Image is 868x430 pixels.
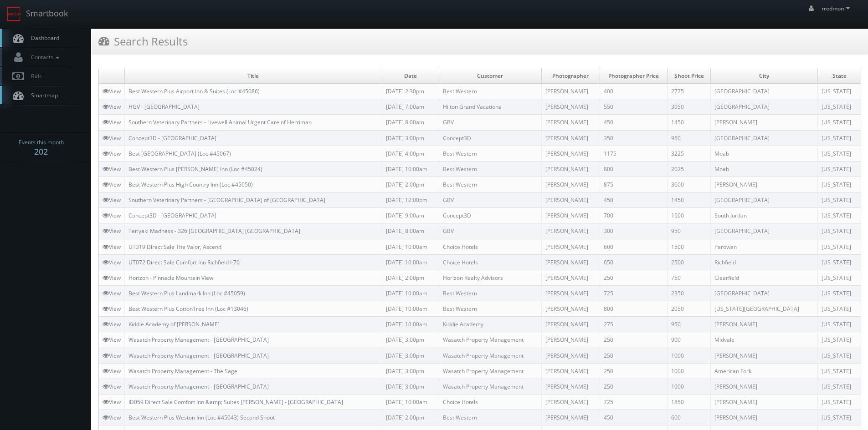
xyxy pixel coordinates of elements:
[668,192,711,208] td: 1450
[439,130,541,146] td: Concept3D
[711,208,818,223] td: South Jordan
[818,301,861,317] td: [US_STATE]
[668,68,711,84] td: Shoot Price
[128,227,300,235] a: Teriyaki Madness - 326 [GEOGRAPHIC_DATA] [GEOGRAPHIC_DATA]
[439,177,541,192] td: Best Western
[600,270,668,285] td: 250
[541,99,600,115] td: [PERSON_NAME]
[668,115,711,130] td: 1450
[818,254,861,270] td: [US_STATE]
[103,243,121,251] a: View
[541,254,600,270] td: [PERSON_NAME]
[382,239,439,254] td: [DATE] 10:00am
[711,68,818,84] td: City
[668,270,711,285] td: 750
[541,68,600,84] td: Photographer
[128,103,200,111] a: HGV - [GEOGRAPHIC_DATA]
[541,348,600,363] td: [PERSON_NAME]
[103,181,121,188] a: View
[26,91,58,99] span: Smartmap
[711,192,818,208] td: [GEOGRAPHIC_DATA]
[128,383,269,390] a: Wasatch Property Management - [GEOGRAPHIC_DATA]
[541,379,600,394] td: [PERSON_NAME]
[668,379,711,394] td: 1000
[128,352,269,359] a: Wasatch Property Management - [GEOGRAPHIC_DATA]
[600,192,668,208] td: 450
[103,383,121,390] a: View
[103,118,121,126] a: View
[541,161,600,177] td: [PERSON_NAME]
[541,363,600,379] td: [PERSON_NAME]
[818,146,861,161] td: [US_STATE]
[711,99,818,115] td: [GEOGRAPHIC_DATA]
[711,146,818,161] td: Moab
[600,394,668,410] td: 725
[382,332,439,348] td: [DATE] 3:00pm
[668,146,711,161] td: 3225
[818,285,861,301] td: [US_STATE]
[818,223,861,239] td: [US_STATE]
[600,130,668,146] td: 350
[668,410,711,425] td: 600
[382,146,439,161] td: [DATE] 4:00pm
[128,212,216,219] a: Concept3D - [GEOGRAPHIC_DATA]
[818,332,861,348] td: [US_STATE]
[382,223,439,239] td: [DATE] 8:00am
[439,208,541,223] td: Concept3D
[600,208,668,223] td: 700
[818,177,861,192] td: [US_STATE]
[103,150,121,157] a: View
[128,165,262,173] a: Best Western Plus [PERSON_NAME] Inn (Loc #45024)
[711,332,818,348] td: Midvale
[128,367,237,375] a: Wasatch Property Management - The Sage
[600,332,668,348] td: 250
[103,258,121,266] a: View
[128,305,248,313] a: Best Western Plus CottonTree Inn (Loc #13046)
[668,84,711,99] td: 2775
[128,118,312,126] a: Southern Veterinary Partners - Livewell Animal Urgent Care of Herriman
[103,274,121,282] a: View
[125,68,382,84] td: Title
[818,192,861,208] td: [US_STATE]
[711,177,818,192] td: [PERSON_NAME]
[103,305,121,313] a: View
[439,363,541,379] td: Wasatch Property Management
[711,363,818,379] td: American Fork
[128,320,220,328] a: Kiddie Academy of [PERSON_NAME]
[822,5,853,12] span: rredmon
[818,379,861,394] td: [US_STATE]
[103,336,121,344] a: View
[128,243,221,251] a: UT319 Direct Sale The Valor, Ascend
[382,317,439,332] td: [DATE] 10:00am
[26,34,59,42] span: Dashboard
[128,289,245,297] a: Best Western Plus Landmark Inn (Loc #45059)
[382,130,439,146] td: [DATE] 3:00pm
[103,227,121,235] a: View
[382,394,439,410] td: [DATE] 10:00am
[668,177,711,192] td: 3600
[711,270,818,285] td: Clearfield
[600,379,668,394] td: 250
[600,223,668,239] td: 300
[382,410,439,425] td: [DATE] 2:00pm
[668,161,711,177] td: 2025
[600,254,668,270] td: 650
[382,161,439,177] td: [DATE] 10:00am
[711,239,818,254] td: Parowan
[600,84,668,99] td: 400
[668,363,711,379] td: 1000
[128,196,325,204] a: Southern Veterinary Partners - [GEOGRAPHIC_DATA] of [GEOGRAPHIC_DATA]
[818,68,861,84] td: State
[668,317,711,332] td: 950
[439,239,541,254] td: Choice Hotels
[382,208,439,223] td: [DATE] 9:00am
[103,352,121,359] a: View
[103,165,121,173] a: View
[128,258,240,266] a: UT072 Direct Sale Comfort Inn Richfield I-70
[128,134,216,142] a: Concept3D - [GEOGRAPHIC_DATA]
[382,84,439,99] td: [DATE] 2:30pm
[128,87,260,95] a: Best Western Plus Airport Inn & Suites (Loc #45086)
[600,410,668,425] td: 450
[439,161,541,177] td: Best Western
[818,348,861,363] td: [US_STATE]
